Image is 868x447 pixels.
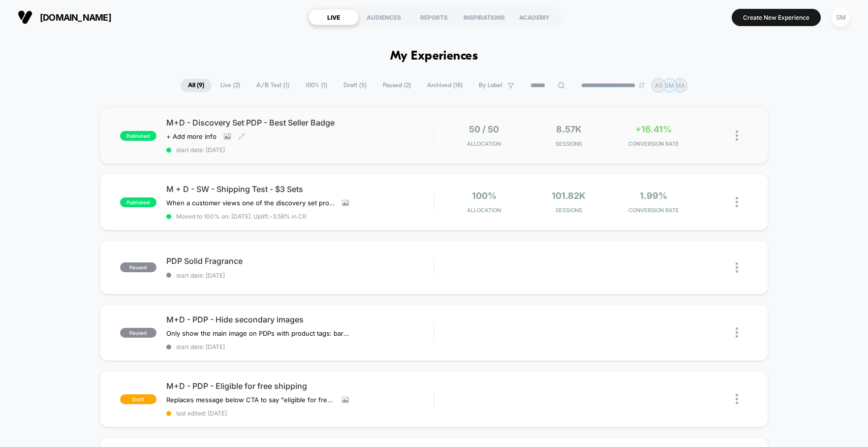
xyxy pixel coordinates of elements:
[390,49,478,64] h1: My Experiences
[120,328,156,338] span: paused
[120,197,156,207] span: published
[736,327,738,338] img: close
[166,146,434,154] span: start date: [DATE]
[614,140,693,147] span: CONVERSION RATE
[120,131,156,141] span: published
[375,79,418,92] span: Paused ( 2 )
[472,191,496,201] span: 100%
[336,79,374,92] span: Draft ( 5 )
[467,140,501,147] span: Allocation
[166,272,434,279] span: start date: [DATE]
[828,7,853,28] button: SM
[166,184,434,194] span: M + D - SW - Shipping Test - $3 Sets
[176,213,307,220] span: Moved to 100% on: [DATE] . Uplift: -3.58% in CR
[181,79,212,92] span: All ( 9 )
[736,130,738,141] img: close
[552,191,586,201] span: 101.82k
[639,82,645,88] img: end
[359,9,409,25] div: AUDIENCES
[736,262,738,273] img: close
[736,394,738,404] img: close
[479,82,502,89] span: By Label
[298,79,335,92] span: 100% ( 1 )
[529,207,609,214] span: Sessions
[665,82,674,89] p: SM
[166,410,434,417] span: last edited: [DATE]
[120,394,156,404] span: draft
[509,9,559,25] div: ACADEMY
[166,132,217,140] span: + Add more info
[309,9,359,25] div: LIVE
[166,329,349,337] span: Only show the main image on PDPs with product tags: bar soap, deo, oil.
[556,124,582,134] span: 8.57k
[166,343,434,351] span: start date: [DATE]
[736,197,738,207] img: close
[469,124,499,134] span: 50 / 50
[409,9,459,25] div: REPORTS
[635,124,672,134] span: +16.41%
[529,140,609,147] span: Sessions
[166,315,434,324] span: M+D - PDP - Hide secondary images
[459,9,509,25] div: INSPIRATIONS
[732,9,821,26] button: Create New Experience
[676,82,685,89] p: MA
[166,118,434,128] span: M+D - Discovery Set PDP - Best Seller Badge
[655,82,663,89] p: AS
[249,79,297,92] span: A/B Test ( 1 )
[467,207,501,214] span: Allocation
[18,10,32,25] img: Visually logo
[166,256,434,266] span: PDP Solid Fragrance
[166,396,335,404] span: Replaces message below CTA to say "eligible for free shipping" on all PDPs $50+ (US only)
[166,381,434,391] span: M+D - PDP - Eligible for free shipping
[831,8,850,27] div: SM
[166,199,335,207] span: When a customer views one of the discovery set products, the free shipping banner at the top is h...
[213,79,248,92] span: Live ( 2 )
[640,191,667,201] span: 1.99%
[120,262,156,272] span: paused
[15,9,114,25] button: [DOMAIN_NAME]
[420,79,470,92] span: Archived ( 18 )
[614,207,693,214] span: CONVERSION RATE
[40,12,111,23] span: [DOMAIN_NAME]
